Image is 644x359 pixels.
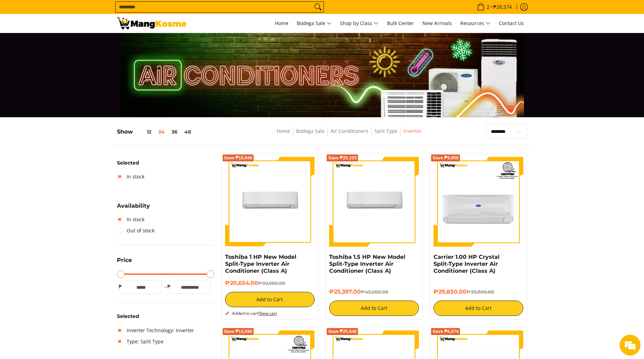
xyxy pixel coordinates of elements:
[117,17,186,29] img: Bodega Sale Aircon l Mang Kosme: Home Appliances Warehouse Sale
[329,288,419,295] h6: ₱25,397.00
[475,3,514,11] span: •
[277,128,290,134] a: Home
[224,156,253,160] span: Save ₱18,946
[293,14,335,33] a: Bodega Sale
[117,214,144,225] a: In stock
[225,292,315,307] button: Add to Cart
[312,2,324,12] button: Search
[225,157,315,247] img: Toshiba 1 HP New Model Split-Type Inverter Air Conditioner (Class A)
[492,5,513,9] span: ₱28,574
[467,289,494,295] del: ₱39,800.00
[434,301,523,316] button: Add to Cart
[117,203,150,209] span: Availability
[117,225,154,236] a: Out of stock
[231,127,467,143] nav: Breadcrumbs
[340,19,379,28] span: Shop by Class
[329,157,419,247] img: Toshiba 1.5 HP New Model Split-Type Inverter Air Conditioner (Class A)
[383,14,418,33] a: Bulk Center
[271,14,292,33] a: Home
[168,129,181,135] button: 36
[328,156,357,160] span: Save ₱20,103
[117,257,132,268] summary: Open
[117,128,194,135] h5: Show
[486,5,491,9] span: 2
[336,14,382,33] a: Shop by Class
[499,20,524,26] span: Contact Us
[434,288,523,295] h6: ₱29,850.00
[224,329,253,334] span: Save ₱13,590
[328,329,357,334] span: Save ₱25,548
[387,20,414,26] span: Bulk Center
[117,325,194,336] a: Inverter Technology: Inverter
[117,283,124,290] span: ₱
[495,14,527,33] a: Contact Us
[232,310,277,316] span: Added to cart!
[155,129,168,135] button: 24
[329,301,419,316] button: Add to Cart
[296,128,325,134] a: Bodega Sale
[434,157,523,247] img: Carrier 1.00 HP Crystal Split-Type Inverter Air Conditioner (Class A)
[403,127,422,136] span: Inverter
[181,129,194,135] button: 48
[460,19,491,28] span: Resources
[331,128,368,134] a: Air Conditioners
[297,19,332,28] span: Bodega Sale
[457,14,494,33] a: Resources
[193,14,527,33] nav: Main Menu
[419,14,455,33] a: New Arrivals
[225,280,315,287] h6: ₱20,654.00
[361,289,388,295] del: ₱45,500.00
[432,156,459,160] span: Save ₱9,950
[117,257,132,263] span: Price
[117,336,164,347] a: Type: Split Type
[133,129,155,135] button: 12
[166,283,173,290] span: ₱
[259,310,277,316] a: View cart
[225,254,296,274] a: Toshiba 1 HP New Model Split-Type Inverter Air Conditioner (Class A)
[374,128,397,134] a: Split Type
[117,203,150,214] summary: Open
[329,254,405,274] a: Toshiba 1.5 HP New Model Split-Type Inverter Air Conditioner (Class A)
[275,20,288,26] span: Home
[117,160,214,166] h6: Selected
[434,254,500,274] a: Carrier 1.00 HP Crystal Split-Type Inverter Air Conditioner (Class A)
[432,329,459,334] span: Save ₱6,074
[422,20,452,26] span: New Arrivals
[117,313,214,320] h6: Selected
[258,280,285,286] del: ₱39,600.00
[117,171,144,182] a: In stock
